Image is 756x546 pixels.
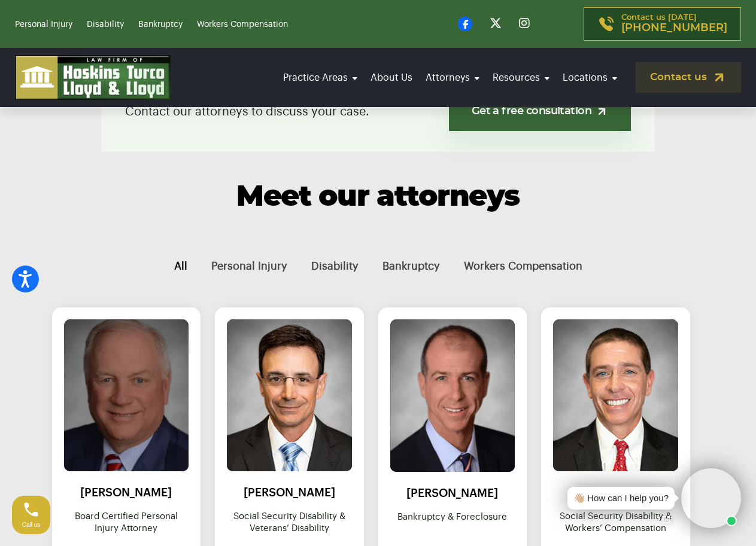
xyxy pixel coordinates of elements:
[553,319,678,471] img: ian_lloyd
[244,487,335,498] a: [PERSON_NAME]
[80,487,172,498] a: [PERSON_NAME]
[64,319,189,471] a: Steve Hoskins
[621,14,727,34] p: Contact us [DATE]
[596,105,608,118] img: arrow-up-right-light.svg
[197,20,288,29] a: Workers Compensation
[559,61,621,94] a: Locations
[199,246,299,286] button: Personal Injury
[87,20,124,29] a: Disability
[371,246,452,286] button: Bankruptcy
[390,319,515,472] img: Colin Lloyd
[227,319,352,471] img: louis_turco
[406,487,498,499] a: [PERSON_NAME]
[422,61,483,94] a: Attorneys
[452,246,594,286] button: Workers Compensation
[15,55,171,100] img: logo
[584,7,741,41] a: Contact us [DATE][PHONE_NUMBER]
[299,246,371,286] button: Disability
[22,521,41,528] span: Call us
[636,62,741,93] a: Contact us
[654,507,679,532] a: Open chat
[573,492,669,505] div: 👋🏼 How can I help you?
[489,61,553,94] a: Resources
[367,61,416,94] a: About Us
[52,182,705,213] h2: Meet our attorneys
[57,312,195,479] img: Steve Hoskins
[138,20,183,29] a: Bankruptcy
[449,92,631,131] a: Get a free consultation
[162,246,199,286] button: All
[101,71,655,152] div: Contact our attorneys to discuss your case.
[621,22,727,34] span: [PHONE_NUMBER]
[15,20,72,29] a: Personal Injury
[280,61,361,94] a: Practice Areas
